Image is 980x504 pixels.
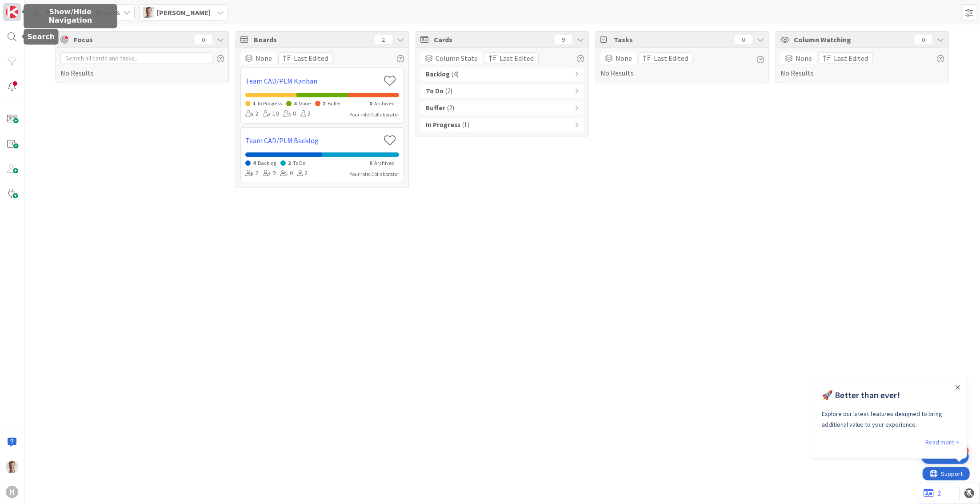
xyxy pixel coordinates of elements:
[436,53,478,64] span: Column State
[796,53,812,64] span: None
[484,52,539,64] button: Last Edited
[294,100,296,107] span: 4
[445,86,452,96] span: ( 2 )
[350,170,399,178] div: Your role: Collaborator
[253,160,256,166] span: 4
[462,120,469,130] span: ( 1 )
[323,100,325,107] span: 2
[60,52,224,78] div: No Results
[555,35,572,44] div: 9
[924,488,941,499] a: 2
[157,7,211,18] span: [PERSON_NAME]
[280,168,293,178] div: 0
[350,111,399,119] div: Your role: Collaborator
[254,34,370,45] span: Boards
[426,103,445,113] b: Buffer
[263,168,276,178] div: 9
[735,35,752,44] div: 0
[780,52,944,78] div: No Results
[369,160,372,166] span: 0
[19,1,40,12] span: Support
[434,34,550,45] span: Cards
[600,52,764,78] div: No Results
[818,52,873,64] button: Last Edited
[426,86,444,96] b: To Do
[263,109,279,119] div: 10
[375,35,392,44] div: 2
[638,52,693,64] button: Last Edited
[245,135,380,146] a: Team CAD/PLM Backlog
[27,32,55,41] h5: Search
[300,109,311,119] div: 3
[283,109,296,119] div: 0
[297,168,308,178] div: 2
[811,378,970,462] iframe: UserGuiding Product Updates RC Tooltip
[299,100,311,107] span: Done
[278,52,333,64] button: Last Edited
[915,35,932,44] div: 0
[6,486,18,498] div: H
[328,100,341,107] span: Buffer
[245,109,258,119] div: 2
[258,100,282,107] span: In Progress
[245,76,380,86] a: Team CAD/PLM Kanban
[6,461,18,473] img: BO
[834,53,868,64] span: Last Edited
[654,53,688,64] span: Last Edited
[27,8,113,24] h5: Show/Hide Navigation
[256,53,272,64] span: None
[143,7,154,18] img: BO
[195,35,212,44] div: 0
[374,160,395,166] span: Archived
[369,100,372,107] span: 0
[288,160,291,166] span: 2
[294,53,328,64] span: Last Edited
[426,69,450,80] b: Backlog
[616,53,632,64] span: None
[500,53,534,64] span: Last Edited
[60,52,212,64] input: Search all cards and tasks...
[293,160,305,166] span: To Do
[614,34,730,45] span: Tasks
[426,120,460,130] b: In Progress
[452,69,459,80] span: ( 4 )
[374,100,395,107] span: Archived
[245,168,258,178] div: 2
[74,34,188,45] span: Focus
[794,34,910,45] span: Column Watching
[253,100,256,107] span: 1
[258,160,276,166] span: Backlog
[447,103,454,113] span: ( 2 )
